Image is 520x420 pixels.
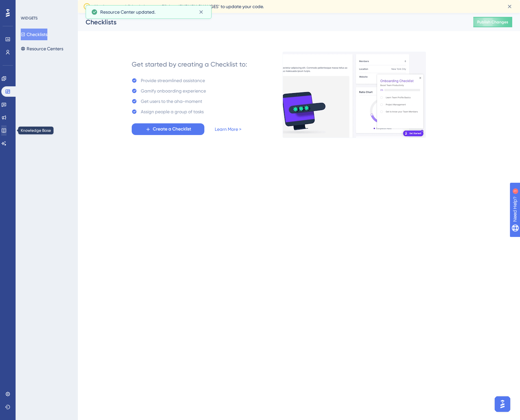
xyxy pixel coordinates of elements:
[141,87,206,95] div: Gamify onboarding experience
[45,3,47,8] div: 1
[283,52,426,138] img: e28e67207451d1beac2d0b01ddd05b56.gif
[132,123,204,135] button: Create a Checklist
[95,3,264,10] span: You have unpublished changes. Click on ‘PUBLISH CHANGES’ to update your code.
[477,19,508,25] span: Publish Changes
[21,16,38,21] div: WIDGETS
[141,108,204,116] div: Assign people a group of tasks
[141,97,202,105] div: Get users to the aha-moment
[15,2,41,9] span: Need Help?
[21,29,47,40] button: Checklists
[100,8,155,16] span: Resource Center updated.
[141,77,205,84] div: Provide streamlined assistance
[493,394,512,414] iframe: UserGuiding AI Assistant Launcher
[86,18,457,27] div: Checklists
[153,125,191,133] span: Create a Checklist
[215,125,241,133] a: Learn More >
[132,60,247,69] div: Get started by creating a Checklist to:
[473,17,512,27] button: Publish Changes
[21,43,63,55] button: Resource Centers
